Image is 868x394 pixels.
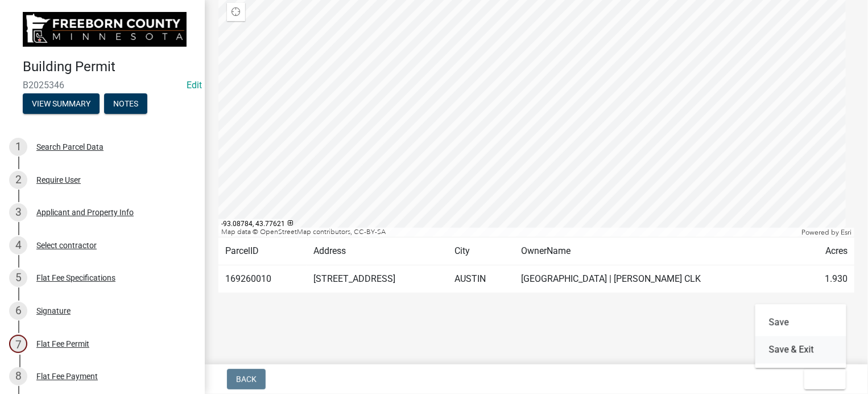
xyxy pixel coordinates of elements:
td: 169260010 [218,265,307,293]
span: Exit [813,375,830,384]
wm-modal-confirm: Notes [104,100,147,109]
div: 5 [9,269,27,287]
div: 7 [9,335,27,353]
div: Flat Fee Permit [36,340,89,348]
button: Back [227,369,266,389]
img: Freeborn County, Minnesota [23,12,187,47]
button: Save [755,309,846,336]
div: 4 [9,236,27,255]
td: 1.930 [800,265,854,293]
td: Address [307,237,448,265]
div: Flat Fee Payment [36,372,98,380]
td: OwnerName [515,237,801,265]
div: 2 [9,171,27,189]
wm-modal-confirm: Summary [23,100,100,109]
div: Map data © OpenStreetMap contributors, CC-BY-SA [218,228,799,237]
td: AUSTIN [448,265,515,293]
td: [GEOGRAPHIC_DATA] | [PERSON_NAME] CLK [515,265,801,293]
div: 3 [9,203,27,221]
span: B2025346 [23,80,182,91]
h4: Building Permit [23,59,196,75]
div: Search Parcel Data [36,143,104,151]
button: View Summary [23,93,100,114]
div: 1 [9,138,27,156]
span: Back [236,375,257,384]
div: Flat Fee Specifications [36,274,115,282]
div: Powered by [799,228,854,237]
a: Edit [187,80,202,91]
div: Find my location [227,3,245,21]
div: Applicant and Property Info [36,208,134,216]
a: Esri [841,228,852,236]
td: ParcelID [218,237,307,265]
div: Select contractor [36,241,97,249]
div: Exit [755,304,846,368]
div: Signature [36,307,71,315]
div: 8 [9,367,27,385]
div: Require User [36,176,81,184]
button: Save & Exit [755,336,846,363]
button: Exit [804,369,846,389]
div: 6 [9,302,27,320]
td: Acres [800,237,854,265]
button: Notes [104,93,147,114]
wm-modal-confirm: Edit Application Number [187,80,202,91]
td: City [448,237,515,265]
td: [STREET_ADDRESS] [307,265,448,293]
